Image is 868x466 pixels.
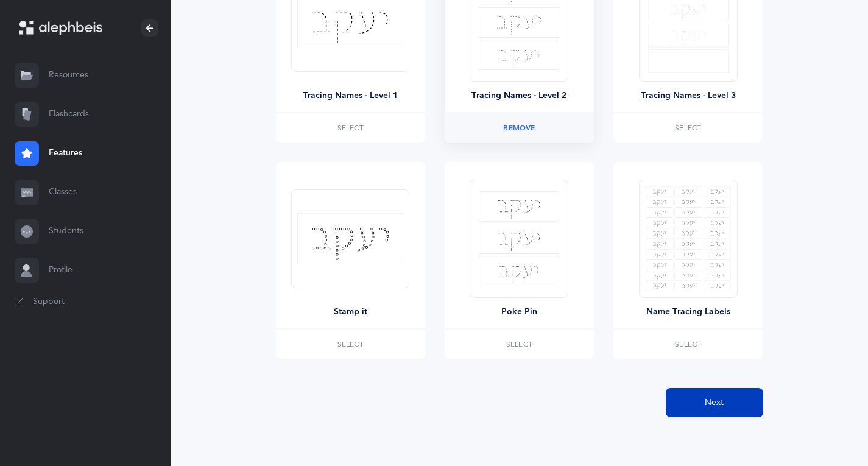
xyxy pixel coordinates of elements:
button: Next [666,388,763,417]
span: Select [506,341,532,348]
div: Tracing Names - Level 3 [641,90,736,102]
iframe: Drift Widget Chat Controller [807,405,853,451]
div: Poke Pin [501,306,537,319]
span: Support [33,296,65,308]
span: Select [337,341,364,348]
span: Select [675,341,701,348]
span: Next [705,397,724,409]
span: Select [675,124,701,132]
span: Select [337,124,364,132]
div: Stamp it [334,306,367,319]
span: Remove [503,124,535,132]
img: name-tracing-labels.svg [646,186,731,291]
div: Tracing Names - Level 1 [303,90,398,102]
div: Tracing Names - Level 2 [471,90,566,102]
div: Name Tracing Labels [646,306,730,319]
img: poke-pin.svg [479,191,559,286]
img: stamp-it.svg [297,213,403,264]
